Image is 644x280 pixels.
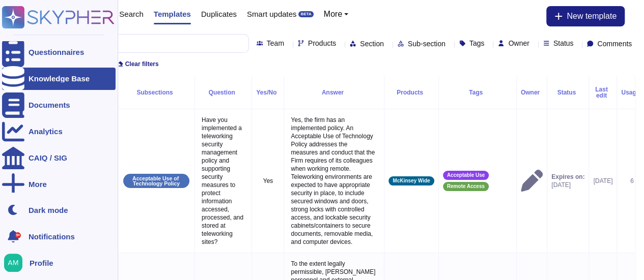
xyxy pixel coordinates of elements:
p: Have you implemented a teleworking security management policy and supporting security measures to... [199,113,247,248]
div: Last edit [593,86,612,99]
button: New template [546,6,625,26]
div: Subsections [122,89,190,96]
div: Questionnaires [29,48,84,56]
span: Owner [508,40,529,47]
span: Comments [597,40,632,47]
div: 9+ [15,232,21,238]
span: McKinsey Wide [393,178,430,183]
span: Notifications [29,233,75,240]
span: Templates [154,10,191,18]
div: More [29,180,47,188]
span: More [324,10,342,18]
span: Sub-section [408,40,445,47]
span: Clear filters [125,61,159,67]
p: Acceptable Use of Technology Policy [127,176,186,186]
div: Question [199,89,247,96]
div: 6 [621,177,642,185]
span: Tags [469,40,485,47]
span: Profile [30,259,53,267]
div: Documents [29,101,70,109]
a: Analytics [2,120,116,143]
div: Analytics [29,128,63,135]
button: More [324,10,349,18]
span: Products [308,40,336,47]
span: Acceptable Use [447,173,485,178]
div: CAIQ / SIG [29,154,67,162]
span: Search [119,10,144,18]
img: user [4,254,22,272]
a: CAIQ / SIG [2,147,116,169]
input: Search by keywords [40,35,248,52]
span: Smart updates [247,10,297,18]
div: [DATE] [593,177,612,185]
p: Yes, the firm has an implemented policy. An Acceptable Use of Technology Policy addresses the mea... [288,113,380,248]
div: Answer [288,89,380,96]
div: Tags [443,89,512,96]
div: Yes/No [256,89,279,96]
button: user [2,252,30,274]
div: Owner [521,89,543,96]
span: Expires on: [551,173,584,181]
span: Team [267,40,284,47]
div: Knowledge Base [29,75,90,82]
div: BETA [298,11,313,17]
a: Knowledge Base [2,68,116,90]
a: Documents [2,94,116,116]
div: Dark mode [29,206,68,214]
a: Questionnaires [2,41,116,64]
span: Section [360,40,384,47]
span: Remote Access [447,184,485,189]
span: New template [567,12,617,20]
span: Status [553,40,574,47]
div: Usage [621,89,642,96]
span: [DATE] [551,181,584,189]
p: Yes [256,177,279,185]
div: Products [388,89,434,96]
span: Duplicates [201,10,237,18]
div: Status [551,89,584,96]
